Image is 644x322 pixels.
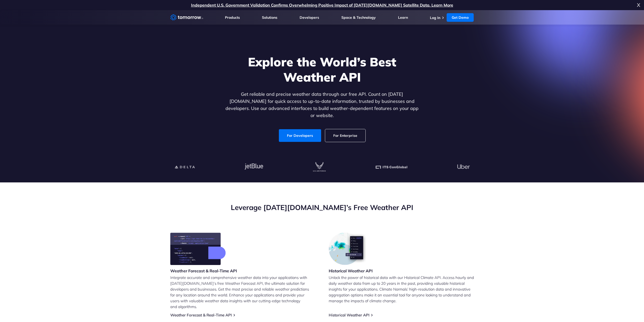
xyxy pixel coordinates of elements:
a: Get Demo [447,13,474,22]
a: For Developers [279,129,321,142]
p: Unlock the power of historical data with our Historical Climate API. Access hourly and daily weat... [329,275,474,304]
a: Space & Technology [341,15,376,20]
a: Independent U.S. Government Validation Confirms Overwhelming Positive Impact of [DATE][DOMAIN_NAM... [191,3,453,8]
h2: Leverage [DATE][DOMAIN_NAME]’s Free Weather API [170,203,474,212]
a: For Enterprise [325,129,365,142]
a: Products [225,15,240,20]
a: Home link [170,14,203,21]
a: Weather Forecast & Real-Time API [170,313,232,317]
a: Log In [430,15,440,20]
p: Integrate accurate and comprehensive weather data into your applications with [DATE][DOMAIN_NAME]... [170,275,316,310]
h3: Weather Forecast & Real-Time API [170,268,237,274]
a: Solutions [262,15,277,20]
h3: Historical Weather API [329,268,373,274]
p: Get reliable and precise weather data through our free API. Count on [DATE][DOMAIN_NAME] for quic... [224,91,420,119]
a: Developers [300,15,319,20]
a: Historical Weather API [329,313,369,317]
h1: Explore the World’s Best Weather API [224,54,420,85]
a: Learn [398,15,408,20]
